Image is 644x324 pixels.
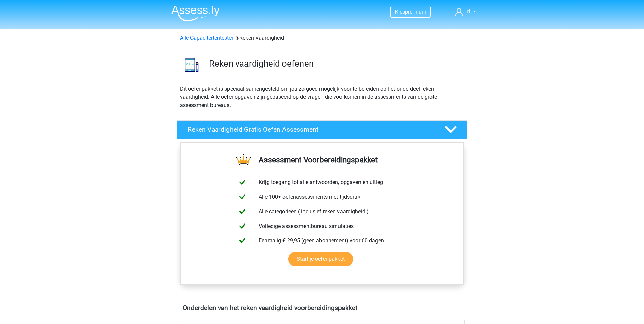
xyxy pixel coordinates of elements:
div: Reken Vaardigheid [177,34,467,42]
p: Dit oefenpakket is speciaal samengesteld om jou zo goed mogelijk voor te bereiden op het onderdee... [180,85,464,109]
a: Kiespremium [391,7,430,16]
h4: Reken Vaardigheid Gratis Oefen Assessment [188,126,434,133]
span: premium [405,8,426,15]
span: d [467,8,470,15]
span: Kies [395,8,405,15]
a: d [453,7,478,16]
h4: Onderdelen van het reken vaardigheid voorbereidingspakket [183,304,462,312]
h3: Reken vaardigheid oefenen [209,58,462,69]
img: Assessly [171,5,220,21]
img: reken vaardigheid [177,50,206,79]
a: Alle Capaciteitentesten [180,35,235,41]
a: Reken Vaardigheid Gratis Oefen Assessment [174,120,470,139]
a: Start je oefenpakket [288,252,353,266]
